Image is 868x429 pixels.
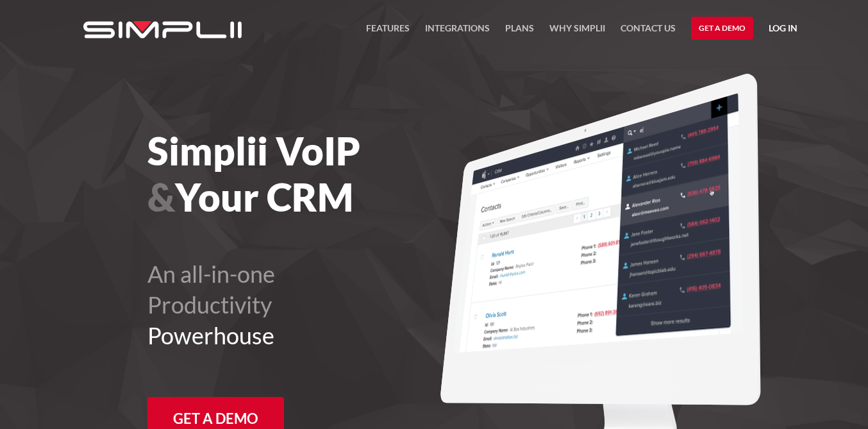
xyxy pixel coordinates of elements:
a: Get a Demo [691,17,753,40]
h1: Simplii VoIP Your CRM [147,128,505,220]
span: Powerhouse [147,321,274,349]
a: FEATURES [366,21,410,44]
a: Integrations [425,21,490,44]
a: Log in [769,21,797,40]
img: Simplii [83,21,242,38]
a: Plans [505,21,534,44]
h2: An all-in-one Productivity [147,258,505,351]
span: & [147,174,175,220]
a: Why Simplii [549,21,605,44]
a: Contact US [621,21,676,44]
